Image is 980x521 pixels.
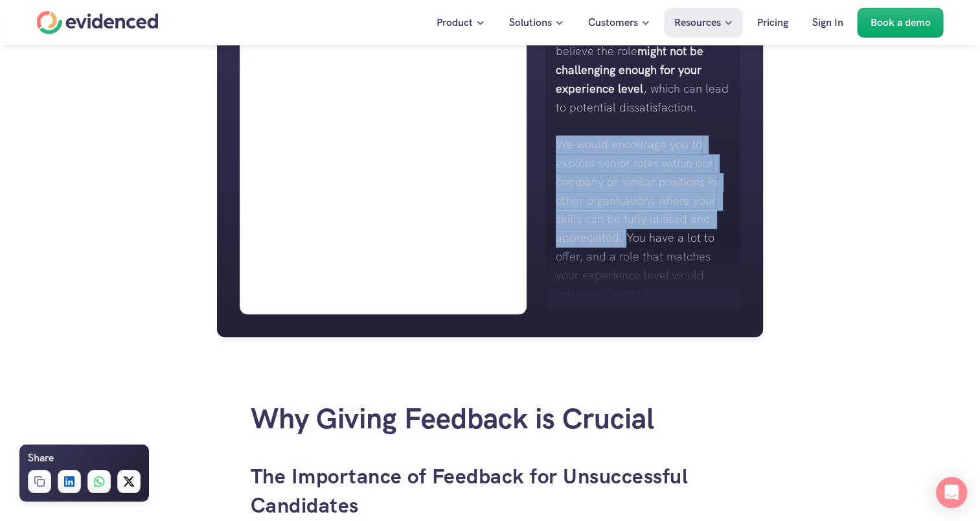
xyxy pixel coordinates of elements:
[803,8,853,38] a: Sign In
[812,14,843,31] p: Sign In
[858,8,944,38] a: Book a demo
[588,14,638,31] p: Customers
[871,14,931,31] p: Book a demo
[251,462,730,520] h3: The Importance of Feedback for Unsuccessful Candidates
[936,477,967,508] div: Open Intercom Messenger
[556,135,731,303] p: We would encourage you to explore senior roles within our company or similar positions in other o...
[674,14,721,31] p: Resources
[37,11,159,34] a: Home
[556,43,707,96] strong: might not be challenging enough for your experience level
[28,450,54,467] h6: Share
[509,14,552,31] p: Solutions
[757,14,788,31] p: Pricing
[747,8,798,38] a: Pricing
[437,14,473,31] p: Product
[251,402,730,436] h2: Why Giving Feedback is Crucial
